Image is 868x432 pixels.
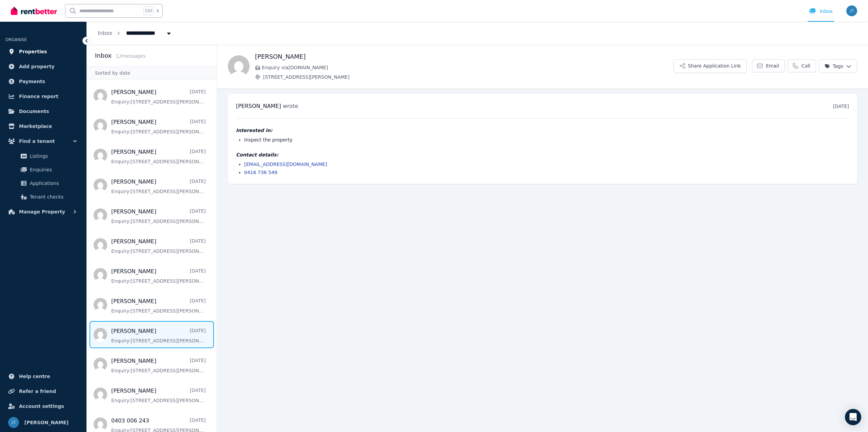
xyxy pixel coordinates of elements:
[283,103,298,109] span: wrote
[5,384,81,398] a: Refer a friend
[5,205,81,219] button: Manage Property
[244,136,849,143] li: Inspect the property
[111,327,206,344] a: [PERSON_NAME][DATE]Enquiry:[STREET_ADDRESS][PERSON_NAME].
[19,92,58,100] span: Finance report
[236,103,281,109] span: [PERSON_NAME]
[5,134,81,148] button: Find a tenant
[87,22,183,45] nav: Breadcrumb
[19,137,55,145] span: Find a tenant
[5,370,81,383] a: Help centre
[111,297,206,314] a: [PERSON_NAME][DATE]Enquiry:[STREET_ADDRESS][PERSON_NAME].
[111,148,206,165] a: [PERSON_NAME][DATE]Enquiry:[STREET_ADDRESS][PERSON_NAME].
[11,6,57,16] img: RentBetter
[95,51,112,60] h2: Inbox
[228,55,250,77] img: Amalia Uribe
[111,118,206,135] a: [PERSON_NAME][DATE]Enquiry:[STREET_ADDRESS][PERSON_NAME].
[111,88,206,105] a: [PERSON_NAME][DATE]Enquiry:[STREET_ADDRESS][PERSON_NAME].
[111,357,206,374] a: [PERSON_NAME][DATE]Enquiry:[STREET_ADDRESS][PERSON_NAME].
[98,30,113,36] a: Inbox
[30,179,76,187] span: Applications
[5,60,81,73] a: Add property
[19,402,64,410] span: Account settings
[19,387,56,395] span: Refer a friend
[8,417,19,428] img: Jacek Tomaka
[5,75,81,88] a: Payments
[846,5,857,16] img: Jacek Tomaka
[244,170,277,175] a: 0416 736 549
[30,152,76,160] span: Listings
[111,267,206,284] a: [PERSON_NAME][DATE]Enquiry:[STREET_ADDRESS][PERSON_NAME].
[236,127,849,134] h4: Interested in:
[157,8,159,14] span: k
[87,67,217,79] div: Sorted by date
[819,59,857,73] button: Tags
[19,107,49,115] span: Documents
[752,59,785,72] a: Email
[5,399,81,413] a: Account settings
[143,6,154,15] span: Ctrl
[30,193,76,201] span: Tenant checks
[111,387,206,404] a: [PERSON_NAME][DATE]Enquiry:[STREET_ADDRESS][PERSON_NAME].
[8,149,78,163] a: Listings
[5,45,81,58] a: Properties
[111,238,206,255] a: [PERSON_NAME][DATE]Enquiry:[STREET_ADDRESS][PERSON_NAME].
[263,74,673,80] span: [STREET_ADDRESS][PERSON_NAME]
[5,105,81,118] a: Documents
[19,48,47,56] span: Properties
[8,176,78,190] a: Applications
[833,104,849,109] time: [DATE]
[19,62,55,71] span: Add property
[19,372,50,380] span: Help centre
[19,208,65,216] span: Manage Property
[8,190,78,204] a: Tenant checks
[5,119,81,133] a: Marketplace
[825,63,843,70] span: Tags
[802,62,810,69] span: Call
[5,37,27,42] span: ORGANISE
[5,90,81,103] a: Finance report
[236,151,849,158] h4: Contact details:
[262,64,673,71] span: Enquiry via [DOMAIN_NAME]
[244,162,327,167] a: [EMAIL_ADDRESS][DOMAIN_NAME]
[766,62,779,69] span: Email
[255,52,673,61] h1: [PERSON_NAME]
[116,53,145,59] span: 12 message s
[111,178,206,195] a: [PERSON_NAME][DATE]Enquiry:[STREET_ADDRESS][PERSON_NAME].
[19,122,52,130] span: Marketplace
[19,77,45,86] span: Payments
[8,163,78,176] a: Enquiries
[111,208,206,225] a: [PERSON_NAME][DATE]Enquiry:[STREET_ADDRESS][PERSON_NAME].
[24,418,68,427] span: [PERSON_NAME]
[30,166,76,174] span: Enquiries
[673,59,747,73] button: Share Application Link
[788,59,816,72] a: Call
[845,409,861,425] div: Open Intercom Messenger
[809,8,833,15] div: Inbox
